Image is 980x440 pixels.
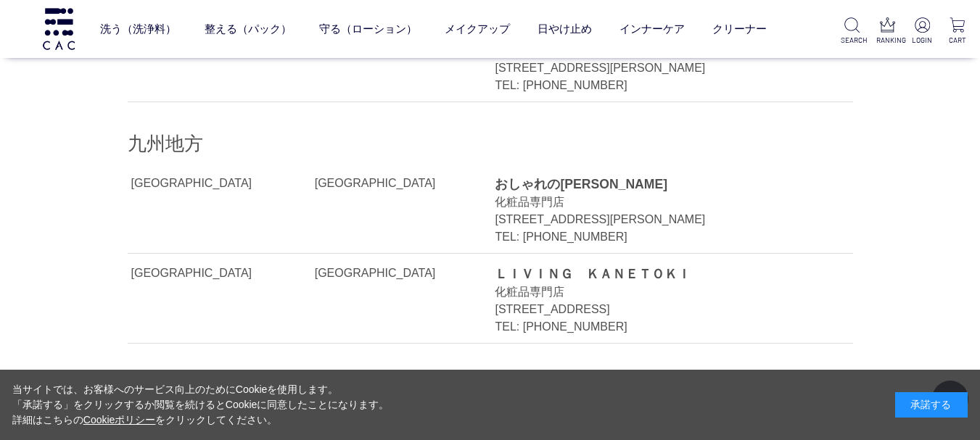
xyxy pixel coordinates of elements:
[538,9,592,48] a: 日やけ止め
[445,9,510,48] a: メイクアップ
[841,35,863,46] p: SEARCH
[841,17,863,46] a: SEARCH
[319,9,417,48] a: 守る（ローション）
[495,77,820,94] div: TEL: [PHONE_NUMBER]
[315,265,477,282] div: [GEOGRAPHIC_DATA]
[495,175,820,194] div: おしゃれの[PERSON_NAME]
[12,382,390,428] div: 当サイトでは、お客様へのサービス向上のためにCookieを使用します。 「承諾する」をクリックするか閲覧を続けるとCookieに同意したことになります。 詳細はこちらの をクリックしてください。
[495,211,820,228] div: [STREET_ADDRESS][PERSON_NAME]
[911,17,934,46] a: LOGIN
[495,265,820,283] div: ＬＩＶＩＮＧ ＫＡＮＥＴＯＫＩ
[495,301,820,318] div: [STREET_ADDRESS]
[205,9,292,48] a: 整える（パック）
[131,265,312,282] div: [GEOGRAPHIC_DATA]
[876,35,899,46] p: RANKING
[131,175,312,192] div: [GEOGRAPHIC_DATA]
[100,9,176,48] a: 洗う（洗浄料）
[619,9,685,48] a: インナーケア
[128,131,853,157] h2: 九州地方
[876,17,899,46] a: RANKING
[495,318,820,336] div: TEL: [PHONE_NUMBER]
[495,194,820,211] div: 化粧品専門店
[495,283,820,301] div: 化粧品専門店
[315,175,477,192] div: [GEOGRAPHIC_DATA]
[83,414,156,426] a: Cookieポリシー
[911,35,934,46] p: LOGIN
[895,392,968,418] div: 承諾する
[946,35,968,46] p: CART
[712,9,767,48] a: クリーナー
[946,17,968,46] a: CART
[495,228,820,246] div: TEL: [PHONE_NUMBER]
[41,8,77,49] img: logo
